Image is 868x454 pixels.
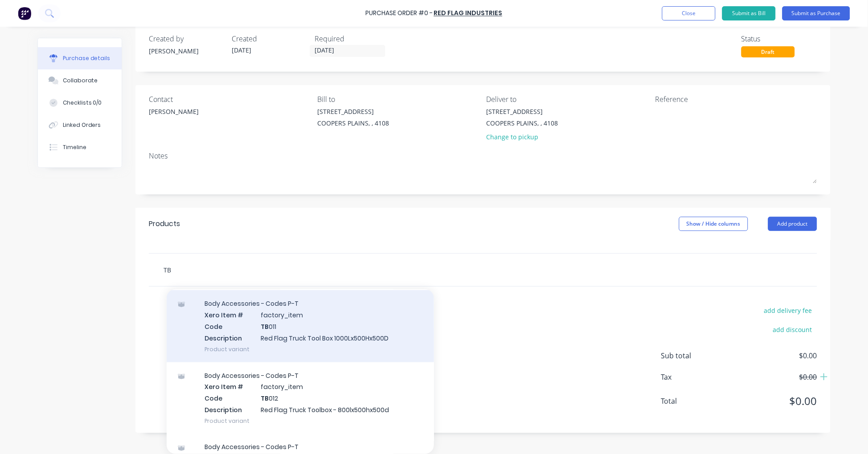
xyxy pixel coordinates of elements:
[741,33,817,44] div: Status
[149,46,225,56] div: [PERSON_NAME]
[655,94,817,105] div: Reference
[661,396,728,406] span: Total
[18,7,31,20] img: Factory
[149,219,180,229] div: Products
[38,114,122,136] button: Linked Orders
[163,261,341,279] input: Start typing to add a product...
[759,304,817,316] button: add delivery fee
[149,94,311,105] div: Contact
[315,33,390,44] div: Required
[487,118,558,128] div: COOPERS PLAINS, , 4108
[63,121,101,129] div: Linked Orders
[38,92,122,114] button: Checklists 0/0
[722,6,776,20] button: Submit as Bill
[38,136,122,158] button: Timeline
[38,47,122,69] button: Purchase details
[318,107,389,116] div: [STREET_ADDRESS]
[63,99,102,107] div: Checklists 0/0
[487,132,558,142] div: Change to pickup
[768,324,817,335] button: add discount
[63,143,86,151] div: Timeline
[661,350,728,361] span: Sub total
[38,69,122,92] button: Collaborate
[728,372,817,382] span: $0.00
[149,33,225,44] div: Created by
[782,6,850,20] button: Submit as Purchase
[149,150,817,161] div: Notes
[63,77,98,85] div: Collaborate
[662,6,716,20] button: Close
[679,217,748,231] button: Show / Hide columns
[487,94,649,105] div: Deliver to
[434,9,503,18] a: Red Flag Industries
[661,372,728,382] span: Tax
[728,393,817,409] span: $0.00
[768,217,817,231] button: Add product
[63,54,111,62] div: Purchase details
[318,118,389,128] div: COOPERS PLAINS, , 4108
[318,94,480,105] div: Bill to
[366,9,433,18] div: Purchase Order #0 -
[728,350,817,361] span: $0.00
[741,46,795,57] div: Draft
[487,107,558,116] div: [STREET_ADDRESS]
[232,33,307,44] div: Created
[149,107,199,116] div: [PERSON_NAME]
